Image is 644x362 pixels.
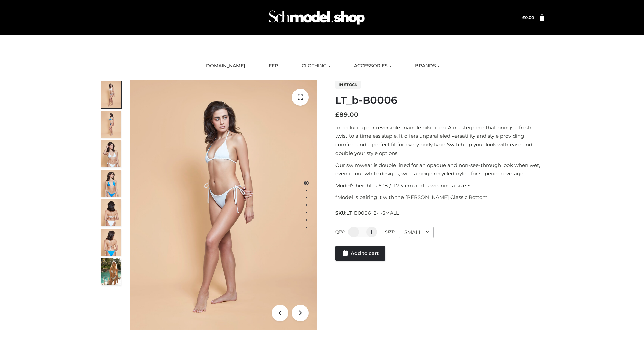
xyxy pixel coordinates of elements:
a: FFP [264,59,283,73]
span: £ [522,15,525,20]
p: Our swimwear is double lined for an opaque and non-see-through look when wet, even in our white d... [335,161,544,178]
label: Size: [385,229,395,234]
img: ArielClassicBikiniTop_CloudNine_AzureSky_OW114ECO_1-scaled.jpg [101,81,121,108]
span: £ [335,111,339,118]
img: ArielClassicBikiniTop_CloudNine_AzureSky_OW114ECO_4-scaled.jpg [101,170,121,197]
a: BRANDS [410,59,445,73]
bdi: 89.00 [335,111,358,118]
div: SMALL [399,227,434,238]
bdi: 0.00 [522,15,534,20]
a: CLOTHING [297,59,335,73]
h1: LT_b-B0006 [335,94,544,106]
img: Schmodel Admin 964 [266,4,367,31]
span: In stock [335,81,361,89]
label: QTY: [335,229,345,234]
p: Introducing our reversible triangle bikini top. A masterpiece that brings a fresh twist to a time... [335,123,544,158]
img: ArielClassicBikiniTop_CloudNine_AzureSky_OW114ECO_2-scaled.jpg [101,111,121,138]
a: ACCESSORIES [349,59,396,73]
p: *Model is pairing it with the [PERSON_NAME] Classic Bottom [335,193,544,202]
img: ArielClassicBikiniTop_CloudNine_AzureSky_OW114ECO_3-scaled.jpg [101,140,121,167]
img: ArielClassicBikiniTop_CloudNine_AzureSky_OW114ECO_8-scaled.jpg [101,229,121,256]
img: ArielClassicBikiniTop_CloudNine_AzureSky_OW114ECO_7-scaled.jpg [101,199,121,226]
span: LT_B0006_2-_-SMALL [346,210,399,216]
a: Add to cart [335,246,385,261]
a: [DOMAIN_NAME] [199,59,250,73]
a: £0.00 [522,15,534,20]
img: Arieltop_CloudNine_AzureSky2.jpg [101,258,121,285]
img: ArielClassicBikiniTop_CloudNine_AzureSky_OW114ECO_1 [130,80,317,330]
span: SKU: [335,209,399,217]
p: Model’s height is 5 ‘8 / 173 cm and is wearing a size S. [335,181,544,190]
